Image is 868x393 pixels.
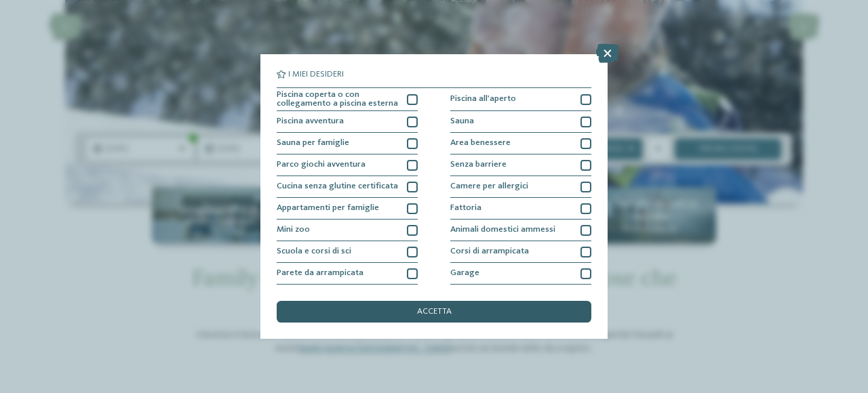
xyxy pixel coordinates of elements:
span: Piscina coperta o con collegamento a piscina esterna [277,91,399,108]
span: Mini zoo [277,226,310,234]
span: Parco giochi avventura [277,161,366,169]
span: Camere per allergici [450,182,528,191]
span: accetta [417,308,452,316]
span: Sauna [450,117,474,126]
span: Parete da arrampicata [277,269,363,278]
span: Area benessere [450,139,511,148]
span: Senza barriere [450,161,507,169]
span: Piscina avventura [277,117,344,126]
span: Sauna per famiglie [277,139,349,148]
span: Garage [450,269,479,278]
span: Scuola e corsi di sci [277,247,351,256]
span: Fattoria [450,204,481,213]
span: I miei desideri [288,70,344,79]
span: Animali domestici ammessi [450,226,555,234]
span: Corsi di arrampicata [450,247,529,256]
span: Cucina senza glutine certificata [277,182,398,191]
span: Appartamenti per famiglie [277,204,379,213]
span: Piscina all'aperto [450,95,516,104]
